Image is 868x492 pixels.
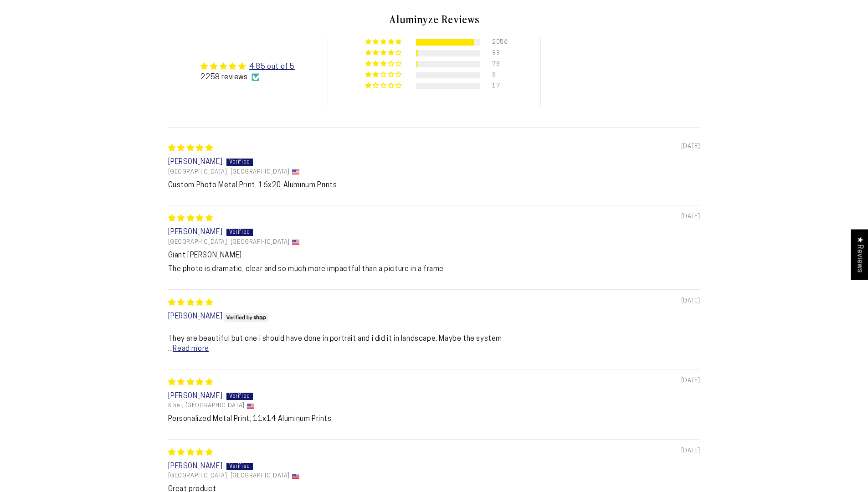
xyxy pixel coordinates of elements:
span: [DATE] [681,297,700,305]
img: US [292,169,299,174]
a: 4.85 out of 5 [249,63,295,71]
span: 5 star review [168,379,213,386]
img: US [292,474,299,479]
div: 2258 reviews [200,72,294,82]
span: Kīhei, [GEOGRAPHIC_DATA] [168,402,245,410]
div: 17 [492,83,503,89]
span: 5 star review [168,449,213,456]
div: 4% (99) reviews with 4 star rating [365,50,403,56]
div: 2056 [492,39,503,46]
div: 1% (17) reviews with 1 star rating [365,82,403,89]
div: Click to open Judge.me floating reviews tab [851,229,868,280]
span: [GEOGRAPHIC_DATA], [GEOGRAPHIC_DATA] [168,239,290,246]
div: 78 [492,61,503,67]
img: US [292,240,299,245]
span: [PERSON_NAME] [168,393,223,400]
span: [DATE] [681,143,700,151]
div: 0% (8) reviews with 2 star rating [365,72,403,78]
div: 3% (78) reviews with 3 star rating [365,61,403,67]
div: Average rating is 4.85 stars [200,61,294,72]
img: Verified Checkmark [252,73,259,81]
span: [GEOGRAPHIC_DATA], [GEOGRAPHIC_DATA] [168,169,290,176]
h2: Aluminyze Reviews [168,11,700,27]
b: Giant [PERSON_NAME] [168,251,700,261]
div: 8 [492,72,503,78]
span: [PERSON_NAME] [168,159,223,166]
span: [PERSON_NAME] [168,463,223,470]
span: [PERSON_NAME] [168,313,223,320]
p: Personalized Metal Print, 11x14 Aluminum Prints [168,414,700,424]
span: [DATE] [681,447,700,455]
span: [DATE] [681,377,700,385]
p: They are beautiful but one i should have done in portrait and i did it in landscape. Maybe the sy... [168,334,700,354]
img: US [247,404,254,409]
span: [GEOGRAPHIC_DATA], [GEOGRAPHIC_DATA] [168,472,290,480]
div: 99 [492,50,503,56]
p: Custom Photo Metal Print, 16x20 Aluminum Prints [168,180,700,190]
span: 5 star review [168,215,213,222]
div: 91% (2056) reviews with 5 star rating [365,39,403,46]
span: [PERSON_NAME] [168,229,223,236]
span: 5 star review [168,299,213,307]
span: [DATE] [681,213,700,221]
p: The photo is dramatic, clear and so much more impactful than a picture in a frame [168,264,700,274]
img: Verified by Shop [224,313,268,322]
span: 5 star review [168,145,213,152]
a: Read more [173,345,209,353]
